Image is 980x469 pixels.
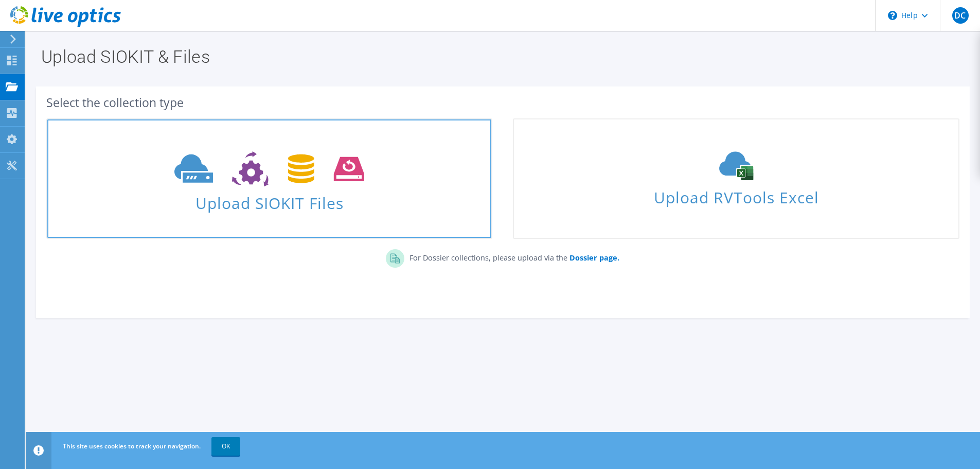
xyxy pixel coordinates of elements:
[41,48,959,65] h1: Upload SIOKIT & Files
[46,118,492,239] a: Upload SIOKIT Files
[211,437,240,456] a: OK
[514,184,958,206] span: Upload RVTools Excel
[63,442,201,450] span: This site uses cookies to track your navigation.
[46,97,959,108] div: Select the collection type
[567,253,619,263] a: Dossier page.
[404,249,619,264] p: For Dossier collections, please upload via the
[952,7,969,24] span: DC
[569,253,619,263] b: Dossier page.
[513,118,959,239] a: Upload RVTools Excel
[47,189,491,211] span: Upload SIOKIT Files
[888,11,897,20] svg: \n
